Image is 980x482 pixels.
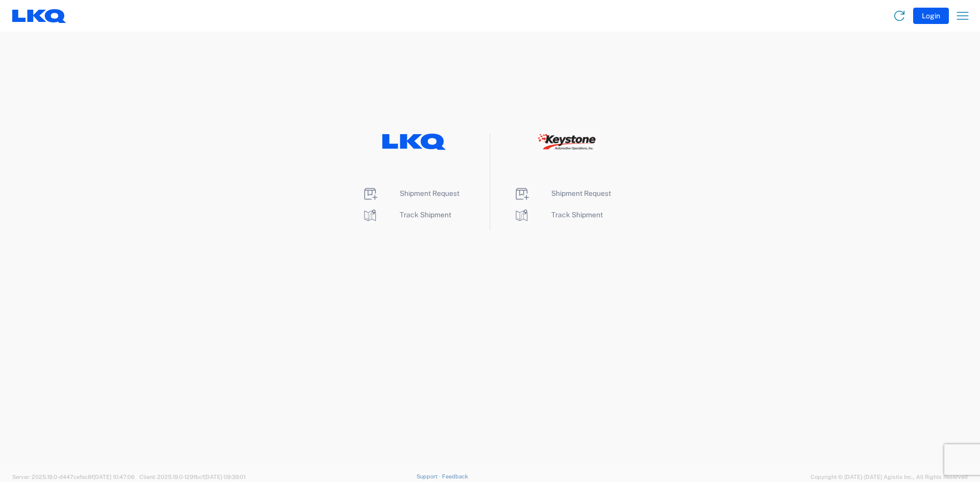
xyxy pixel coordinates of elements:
a: Track Shipment [362,211,451,219]
span: Shipment Request [551,189,611,197]
span: Shipment Request [400,189,459,197]
span: Server: 2025.19.0-d447cefac8f [12,474,135,480]
span: Track Shipment [551,211,603,219]
a: Shipment Request [513,189,611,197]
span: Client: 2025.19.0-129fbcf [139,474,246,480]
span: Track Shipment [400,211,451,219]
a: Shipment Request [362,189,459,197]
span: [DATE] 10:47:06 [93,474,135,480]
a: Feedback [442,473,468,479]
span: Copyright © [DATE]-[DATE] Agistix Inc., All Rights Reserved [811,472,968,481]
button: Login [913,8,949,24]
a: Track Shipment [513,211,603,219]
span: [DATE] 09:39:01 [204,474,246,480]
a: Support [416,473,442,479]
